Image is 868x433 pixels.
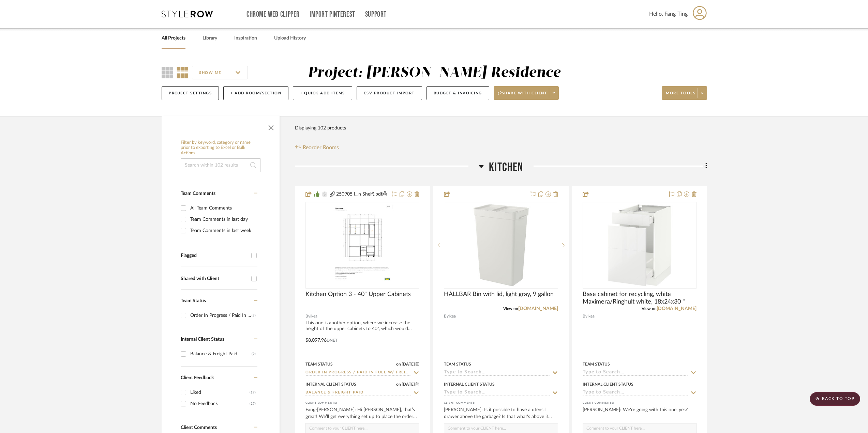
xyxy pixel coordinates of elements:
span: [DATE] [401,362,416,367]
span: Client Comments [181,425,217,430]
button: Reorder Rooms [295,143,339,152]
div: 0 [444,202,557,288]
scroll-to-top-button: BACK TO TOP [810,392,860,406]
h6: Filter by keyword, category or name prior to exporting to Excel or Bulk Actions [181,140,260,156]
div: Fang-[PERSON_NAME]: Hi [PERSON_NAME], that’s great! We’ll get everything set up to place the orde... [305,406,419,420]
span: Reorder Rooms [303,143,339,152]
span: [DATE] [401,382,416,387]
span: Share with client [498,91,548,101]
div: (17) [250,387,256,398]
button: Share with client [494,86,559,100]
div: Flagged [181,253,248,259]
div: [PERSON_NAME]: Is it possible to have a utensil drawer above the garbage? Is that what's above it... [444,406,558,420]
span: Team Comments [181,191,215,196]
span: View on [642,307,657,311]
a: Upload History [274,34,306,43]
button: Close [264,120,278,133]
img: Kitchen Option 3 - 40" Upper Cabinets [330,203,395,288]
span: By [305,313,310,320]
div: (27) [250,398,256,409]
div: Shared with Client [181,276,248,282]
div: 0 [306,202,419,288]
input: Type to Search… [444,370,550,376]
a: Inspiration [234,34,257,43]
a: Chrome Web Clipper [246,12,300,17]
a: Import Pinterest [310,12,355,17]
a: [DOMAIN_NAME] [518,306,558,311]
div: (9) [252,349,256,359]
span: Kitchen Option 3 - 40" Upper Cabinets [305,291,411,298]
div: Internal Client Status [583,381,633,387]
div: Liked [190,387,250,398]
span: on [396,382,401,386]
input: Search within 102 results [181,158,260,172]
a: Support [365,12,387,17]
span: Ikea [449,313,456,320]
div: Project: [PERSON_NAME] Residence [308,66,560,80]
button: 250905 I...n Shelf).pdf [336,190,388,199]
span: on [396,362,401,366]
input: Type to Search… [305,370,411,376]
input: Type to Search… [583,390,688,396]
div: No Feedback [190,398,250,409]
div: Internal Client Status [444,381,495,387]
button: Project Settings [162,86,219,100]
span: By [444,313,449,320]
img: HÅLLBAR Bin with lid, light gray, 9 gallon [458,203,543,288]
div: (9) [252,310,256,321]
div: Team Status [305,361,333,367]
span: View on [503,307,518,311]
a: Library [203,34,217,43]
span: Ikea [310,313,317,320]
button: Budget & Invoicing [426,86,489,100]
div: Balance & Freight Paid [190,349,252,359]
input: Type to Search… [444,390,550,396]
span: Ikea [587,313,595,320]
span: Base cabinet for recycling, white Maximera/Ringhult white, 18x24x30 " [583,291,697,306]
div: 0 [583,202,696,288]
span: Client Feedback [181,375,214,380]
button: CSV Product Import [357,86,422,100]
div: All Team Comments [190,203,256,214]
span: Hello, Fang-Ting [649,10,688,18]
span: Team Status [181,298,206,303]
span: By [583,313,587,320]
div: Team Status [444,361,471,367]
span: Internal Client Status [181,337,224,342]
div: Team Comments in last day [190,214,256,225]
span: More tools [666,91,695,101]
a: All Projects [162,34,185,43]
div: Displaying 102 products [295,121,346,135]
input: Type to Search… [305,390,411,396]
div: Order In Progress / Paid In Full w/ Freight, No Balance due [190,310,252,321]
img: Base cabinet for recycling, white Maximera/Ringhult white, 18x24x30 " [597,203,682,288]
div: Team Comments in last week [190,225,256,236]
div: Internal Client Status [305,381,356,387]
button: More tools [662,86,707,100]
a: [DOMAIN_NAME] [657,306,697,311]
div: Team Status [583,361,610,367]
div: [PERSON_NAME]: We're going with this one, yes? [583,406,697,420]
input: Type to Search… [583,370,688,376]
span: Kitchen [489,160,523,175]
button: + Add Room/Section [223,86,288,100]
span: HÅLLBAR Bin with lid, light gray, 9 gallon [444,291,554,298]
button: + Quick Add Items [293,86,352,100]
